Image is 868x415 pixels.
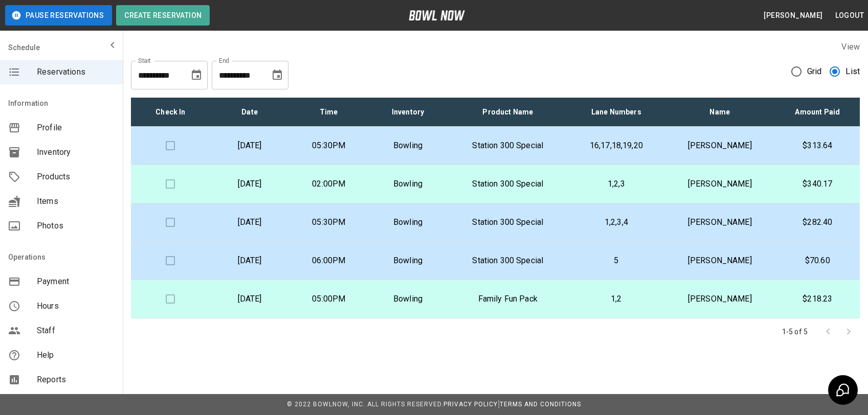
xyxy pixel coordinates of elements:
th: Name [664,98,775,127]
span: Items [37,195,115,207]
button: [PERSON_NAME] [760,6,827,25]
span: List [845,65,860,78]
p: [PERSON_NAME] [673,178,767,190]
span: Photos [37,220,115,232]
p: Station 300 Special [456,216,560,228]
span: Staff [37,325,115,337]
p: [DATE] [218,255,281,267]
p: Bowling [376,178,439,190]
th: Lane Numbers [568,98,664,127]
p: 05:30PM [297,216,360,228]
button: Pause Reservations [5,5,112,26]
span: Reservations [37,66,115,78]
span: © 2022 BowlNow, Inc. All Rights Reserved. [287,401,443,408]
p: Station 300 Special [456,255,560,267]
span: Payment [37,275,115,288]
p: $70.60 [784,255,852,267]
p: Bowling [376,255,439,267]
button: Choose date, selected date is Aug 15, 2025 [186,65,207,85]
p: Bowling [376,293,439,305]
p: [PERSON_NAME] [673,293,767,305]
p: [PERSON_NAME] [673,216,767,228]
p: [DATE] [218,140,281,152]
span: Hours [37,300,115,312]
span: Inventory [37,146,115,158]
th: Time [289,98,368,127]
p: 1,2,3,4 [576,216,656,228]
p: [DATE] [218,178,281,190]
a: Terms and Conditions [500,401,581,408]
span: Profile [37,122,115,134]
label: View [841,42,860,52]
p: Station 300 Special [456,178,560,190]
p: 02:00PM [297,178,360,190]
th: Check In [131,98,210,127]
button: Logout [831,6,868,25]
th: Inventory [368,98,448,127]
p: Bowling [376,140,439,152]
p: [PERSON_NAME] [673,140,767,152]
p: 1-5 of 5 [782,327,808,337]
th: Amount Paid [775,98,860,127]
span: Help [37,349,115,361]
p: 06:00PM [297,255,360,267]
p: $282.40 [784,216,852,228]
span: Products [37,171,115,183]
p: $313.64 [784,140,852,152]
p: [DATE] [218,293,281,305]
p: 05:30PM [297,140,360,152]
span: Grid [807,65,822,78]
th: Date [210,98,290,127]
p: Station 300 Special [456,140,560,152]
p: Family Fun Pack [456,293,560,305]
p: 5 [576,255,656,267]
p: 16,17,18,19,20 [576,140,656,152]
p: $218.23 [784,293,852,305]
p: [DATE] [218,216,281,228]
span: Reports [37,374,115,386]
button: Create Reservation [116,5,210,26]
p: $340.17 [784,178,852,190]
p: 1,2,3 [576,178,656,190]
img: logo [409,10,465,20]
p: 1,2 [576,293,656,305]
button: Choose date, selected date is Sep 15, 2025 [267,65,287,85]
p: [PERSON_NAME] [673,255,767,267]
p: 05:00PM [297,293,360,305]
a: Privacy Policy [443,401,498,408]
th: Product Name [448,98,568,127]
p: Bowling [376,216,439,228]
